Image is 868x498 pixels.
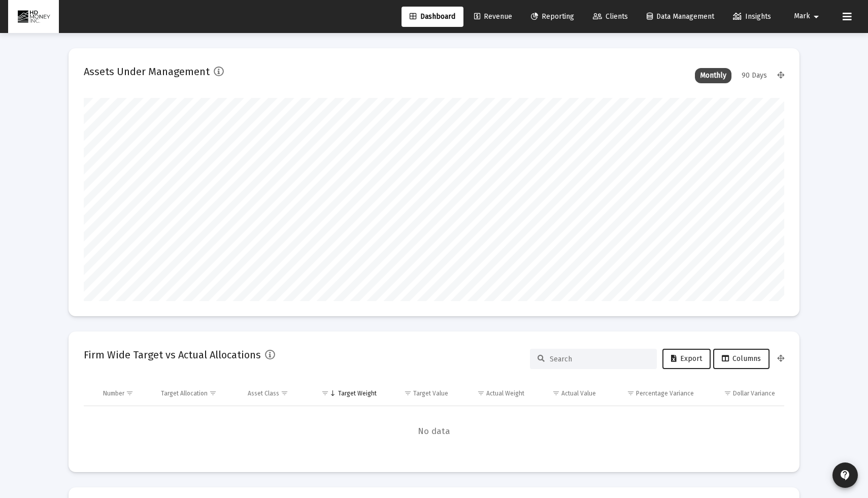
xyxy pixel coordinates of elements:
[593,12,628,21] span: Clients
[627,389,635,397] span: Show filter options for column 'Percentage Variance'
[84,426,784,437] span: No data
[161,389,208,397] div: Target Allocation
[636,389,694,397] div: Percentage Variance
[585,7,636,27] a: Clients
[402,7,463,27] a: Dashboard
[241,381,308,406] td: Column Asset Class
[647,12,714,21] span: Data Management
[725,7,779,27] a: Insights
[474,12,512,21] span: Revenue
[384,381,455,406] td: Column Target Value
[550,355,649,363] input: Search
[84,381,784,457] div: Data grid
[639,7,722,27] a: Data Management
[531,381,603,406] td: Column Actual Value
[671,354,702,363] span: Export
[154,381,241,406] td: Column Target Allocation
[713,349,770,369] button: Columns
[603,381,700,406] td: Column Percentage Variance
[733,389,775,397] div: Dollar Variance
[84,347,261,363] h2: Firm Wide Target vs Actual Allocations
[103,389,124,397] div: Number
[486,389,524,397] div: Actual Weight
[782,6,834,26] button: Mark
[839,469,851,481] mat-icon: contact_support
[126,389,133,397] span: Show filter options for column 'Number'
[466,7,520,27] a: Revenue
[308,381,384,406] td: Column Target Weight
[662,349,711,369] button: Export
[455,381,531,406] td: Column Actual Weight
[810,7,822,27] mat-icon: arrow_drop_down
[321,389,329,397] span: Show filter options for column 'Target Weight'
[477,389,485,397] span: Show filter options for column 'Actual Weight'
[733,12,771,21] span: Insights
[552,389,560,397] span: Show filter options for column 'Actual Value'
[209,389,217,397] span: Show filter options for column 'Target Allocation'
[413,389,448,397] div: Target Value
[84,63,210,80] h2: Assets Under Management
[695,68,731,83] div: Monthly
[96,381,154,406] td: Column Number
[410,12,455,21] span: Dashboard
[737,68,772,83] div: 90 Days
[701,381,784,406] td: Column Dollar Variance
[248,389,279,397] div: Asset Class
[523,7,582,27] a: Reporting
[561,389,596,397] div: Actual Value
[794,12,810,21] span: Mark
[338,389,377,397] div: Target Weight
[531,12,574,21] span: Reporting
[16,7,51,27] img: Dashboard
[724,389,731,397] span: Show filter options for column 'Dollar Variance'
[722,354,761,363] span: Columns
[281,389,288,397] span: Show filter options for column 'Asset Class'
[404,389,412,397] span: Show filter options for column 'Target Value'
